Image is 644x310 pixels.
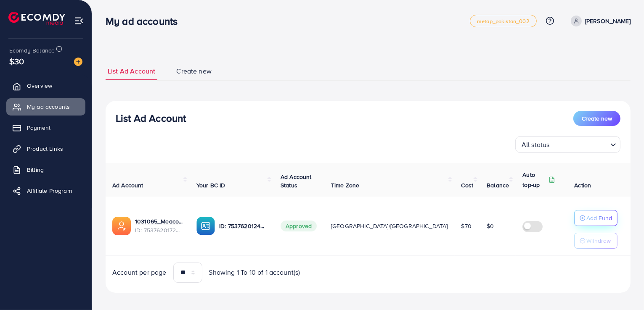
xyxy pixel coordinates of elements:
[586,236,611,246] p: Withdraw
[209,268,300,277] span: Showing 1 To 10 of 1 account(s)
[112,181,143,189] span: Ad Account
[586,213,612,223] p: Add Fund
[520,139,551,151] span: All status
[27,144,63,153] span: Product Links
[219,221,267,231] p: ID: 7537620124438921223
[176,66,212,76] span: Create new
[27,166,44,174] span: Billing
[331,181,359,189] span: Time Zone
[6,161,85,178] a: Billing
[74,16,84,26] img: menu
[27,81,52,90] span: Overview
[331,222,448,230] span: [GEOGRAPHIC_DATA]/[GEOGRAPHIC_DATA]
[27,187,72,195] span: Affiliate Program
[477,18,530,24] span: metap_pakistan_002
[281,173,312,189] span: Ad Account Status
[6,182,85,199] a: Affiliate Program
[196,217,215,235] img: ic-ba-acc.ded83a64.svg
[27,123,50,132] span: Payment
[116,112,186,124] h3: List Ad Account
[573,111,620,126] button: Create new
[135,217,183,226] a: 1031065_Meacollection_1754989160099
[6,119,85,136] a: Payment
[470,15,537,27] a: metap_pakistan_002
[461,181,474,189] span: Cost
[552,137,607,151] input: Search for option
[487,222,494,230] span: $0
[8,12,65,25] img: logo
[585,16,631,26] p: [PERSON_NAME]
[106,15,184,27] h3: My ad accounts
[112,217,131,235] img: ic-ads-acc.e4c84228.svg
[608,272,638,304] iframe: Chat
[108,66,155,76] span: List Ad Account
[135,226,183,234] span: ID: 7537620172400705543
[6,77,85,94] a: Overview
[515,136,620,153] div: Search for option
[6,140,85,157] a: Product Links
[112,268,167,277] span: Account per page
[567,16,631,26] a: [PERSON_NAME]
[135,217,183,234] div: <span class='underline'>1031065_Meacollection_1754989160099</span></br>7537620172400705543
[27,102,70,111] span: My ad accounts
[9,55,24,67] span: $30
[74,58,82,66] img: image
[582,114,612,123] span: Create new
[487,181,509,189] span: Balance
[574,181,591,189] span: Action
[461,222,472,230] span: $70
[9,46,55,55] span: Ecomdy Balance
[574,210,617,226] button: Add Fund
[522,170,547,190] p: Auto top-up
[6,98,85,115] a: My ad accounts
[574,233,617,249] button: Withdraw
[281,221,317,231] span: Approved
[196,181,225,189] span: Your BC ID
